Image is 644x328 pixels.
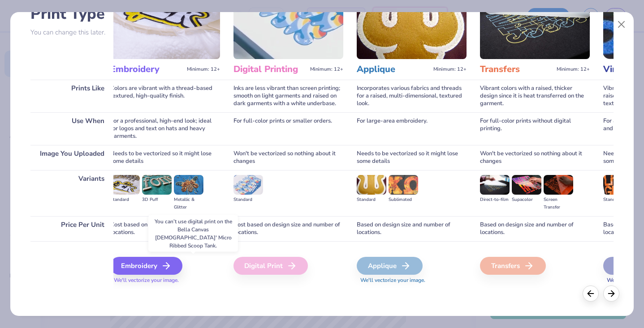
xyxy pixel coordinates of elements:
div: Applique [357,257,423,275]
div: Colors are vibrant with a thread-based textured, high-quality finish. [110,80,220,112]
img: Standard [357,175,386,195]
span: Minimum: 12+ [433,66,467,72]
div: Won't be vectorized so nothing about it changes [480,145,590,170]
div: Embroidery [110,257,182,275]
div: Based on design size and number of locations. [480,216,590,241]
div: Variants [30,170,113,216]
div: Direct-to-film [480,196,510,204]
div: For a professional, high-end look; ideal for logos and text on hats and heavy garments. [110,112,220,145]
div: 3D Puff [142,196,172,204]
img: Metallic & Glitter [174,175,203,195]
img: Screen Transfer [544,175,573,195]
div: Standard [357,196,386,204]
div: Supacolor [512,196,541,204]
div: You can’t use digital print on the Bella Canvas [DEMOGRAPHIC_DATA]' Micro Ribbed Scoop Tank. [148,215,238,252]
div: For large-area embroidery. [357,112,467,145]
span: Minimum: 12+ [187,66,220,72]
div: Prints Like [30,80,113,112]
div: Screen Transfer [544,196,573,211]
img: Supacolor [512,175,541,195]
div: For full-color prints without digital printing. [480,112,590,145]
img: 3D Puff [142,175,172,195]
span: We'll vectorize your image. [110,277,220,284]
div: Inks are less vibrant than screen printing; smooth on light garments and raised on dark garments ... [233,80,343,112]
div: Standard [233,196,263,204]
img: Standard [233,175,263,195]
div: For full-color prints or smaller orders. [233,112,343,145]
h3: Embroidery [110,64,183,75]
h3: Digital Printing [233,64,307,75]
span: Minimum: 12+ [310,66,343,72]
img: Standard [110,175,140,195]
div: Use When [30,112,113,145]
div: Standard [603,196,633,204]
div: Image You Uploaded [30,145,113,170]
p: You can change this later. [30,29,113,36]
div: Transfers [480,257,546,275]
div: Vibrant colors with a raised, thicker design since it is heat transferred on the garment. [480,80,590,112]
div: Based on design size and number of locations. [357,216,467,241]
div: Needs to be vectorized so it might lose some details [110,145,220,170]
img: Sublimated [389,175,418,195]
div: Metallic & Glitter [174,196,203,211]
div: Cost based on design size and number of locations. [233,216,343,241]
div: Price Per Unit [30,216,113,241]
div: Sublimated [389,196,418,204]
img: Standard [603,175,633,195]
button: Close [613,16,630,33]
div: Standard [110,196,140,204]
h3: Transfers [480,64,553,75]
h3: Applique [357,64,430,75]
img: Direct-to-film [480,175,510,195]
div: Digital Print [233,257,308,275]
span: Minimum: 12+ [557,66,590,72]
div: Needs to be vectorized so it might lose some details [357,145,467,170]
span: We'll vectorize your image. [357,277,467,284]
div: Incorporates various fabrics and threads for a raised, multi-dimensional, textured look. [357,80,467,112]
div: Won't be vectorized so nothing about it changes [233,145,343,170]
